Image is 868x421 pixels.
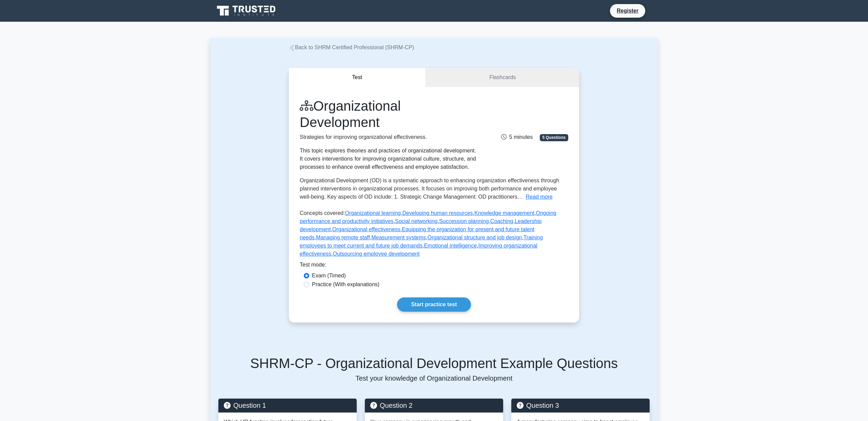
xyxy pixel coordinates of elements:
[370,401,498,409] h5: Question 2
[300,133,476,141] p: Strategies for improving organizational effectiveness.
[428,235,522,240] a: Organizational structure and job design
[395,218,437,224] a: Social networking
[312,280,379,289] label: Practice (With explanations)
[300,147,476,171] div: This topic explores theories and practices of organizational development. It covers interventions...
[397,297,471,312] a: Start practice test
[345,210,401,216] a: Organizational learning
[300,178,559,200] span: Organizational Development (OD) is a systematic approach to enhancing organization effectiveness ...
[300,226,534,240] a: Equipping the organization for present and future talent needs
[312,272,346,280] label: Exam (Timed)
[300,209,568,261] p: Concepts covered: , , , , , , , , , , , , , , , ,
[218,355,650,371] h5: SHRM-CP - Organizational Development Example Questions
[289,44,414,50] a: Back to SHRM Certified Professional (SHRM-CP)
[224,401,351,409] h5: Question 1
[300,261,568,272] div: Test mode:
[300,98,476,130] h1: Organizational Development
[501,134,533,140] span: 5 minutes
[526,193,553,201] button: Read more
[424,243,477,249] a: Emotional intelligence
[333,251,420,257] a: Outsourcing employee development
[402,210,473,216] a: Developing human resources
[332,226,400,232] a: Organizational effectiveness
[490,218,513,224] a: Coaching
[371,235,426,240] a: Measurement systems
[517,401,644,409] h5: Question 3
[613,6,643,15] a: Register
[289,68,426,87] button: Test
[218,374,650,382] p: Test your knowledge of Organizational Development
[439,218,489,224] a: Succession planning
[316,235,370,240] a: Managing remote staff
[474,210,534,216] a: Knowledge management
[426,68,579,87] a: Flashcards
[540,134,568,141] span: 5 Questions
